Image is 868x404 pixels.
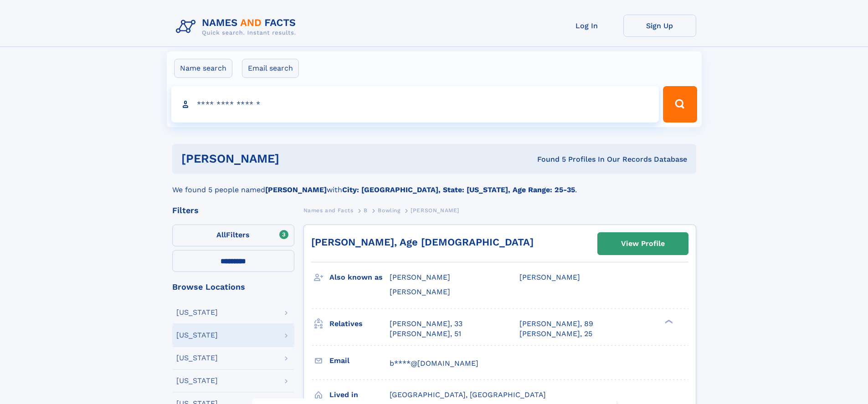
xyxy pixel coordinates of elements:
label: Email search [242,59,299,78]
h3: Also known as [329,270,390,285]
a: [PERSON_NAME], 25 [519,329,592,339]
div: [US_STATE] [176,354,218,362]
input: search input [171,86,659,123]
div: View Profile [621,233,665,254]
span: [PERSON_NAME] [411,207,459,214]
h3: Email [329,353,390,368]
span: B [364,207,368,214]
div: [US_STATE] [176,377,218,384]
a: Log In [550,15,623,37]
div: [US_STATE] [176,309,218,316]
a: View Profile [598,233,688,255]
a: Sign Up [623,15,696,37]
span: [GEOGRAPHIC_DATA], [GEOGRAPHIC_DATA] [390,390,546,399]
div: [US_STATE] [176,332,218,339]
div: Found 5 Profiles In Our Records Database [408,154,687,164]
a: [PERSON_NAME], Age [DEMOGRAPHIC_DATA] [311,236,534,248]
a: Names and Facts [303,205,354,216]
label: Name search [174,59,232,78]
a: [PERSON_NAME], 33 [390,319,462,329]
b: [PERSON_NAME] [265,185,327,194]
div: ❯ [663,318,673,324]
span: Bowling [378,207,400,214]
span: All [216,230,226,239]
a: [PERSON_NAME], 89 [519,319,593,329]
h3: Relatives [329,316,390,332]
span: [PERSON_NAME] [519,273,580,281]
a: [PERSON_NAME], 51 [390,329,461,339]
a: Bowling [378,205,400,216]
div: Browse Locations [172,283,294,291]
div: We found 5 people named with . [172,174,696,195]
img: Logo Names and Facts [172,15,303,39]
b: City: [GEOGRAPHIC_DATA], State: [US_STATE], Age Range: 25-35 [342,185,575,194]
label: Filters [172,225,294,246]
div: Filters [172,206,294,215]
span: [PERSON_NAME] [390,273,450,281]
button: Search Button [663,86,697,123]
h3: Lived in [329,387,390,403]
span: [PERSON_NAME] [390,287,450,296]
a: B [364,205,368,216]
h1: [PERSON_NAME] [181,153,408,164]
